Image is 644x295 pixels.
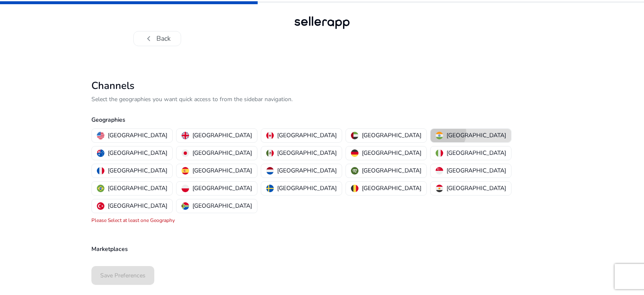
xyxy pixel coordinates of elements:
[91,115,553,124] p: Geographies
[436,132,443,139] img: in.svg
[362,184,421,193] p: [GEOGRAPHIC_DATA]
[351,149,358,157] img: de.svg
[91,95,553,104] p: Select the geographies you want quick access to from the sidebar navigation.
[192,184,252,193] p: [GEOGRAPHIC_DATA]
[447,131,506,140] p: [GEOGRAPHIC_DATA]
[266,185,274,192] img: se.svg
[133,31,181,46] button: chevron_leftBack
[182,132,189,139] img: uk.svg
[182,167,189,175] img: es.svg
[192,166,252,175] p: [GEOGRAPHIC_DATA]
[266,149,274,157] img: mx.svg
[182,149,189,157] img: jp.svg
[351,132,358,139] img: ae.svg
[277,184,337,193] p: [GEOGRAPHIC_DATA]
[351,185,358,192] img: be.svg
[362,149,421,157] p: [GEOGRAPHIC_DATA]
[192,201,252,210] p: [GEOGRAPHIC_DATA]
[192,149,252,157] p: [GEOGRAPHIC_DATA]
[108,166,167,175] p: [GEOGRAPHIC_DATA]
[97,149,104,157] img: au.svg
[91,217,175,224] mat-error: Please Select at least one Geography
[182,202,189,210] img: za.svg
[436,185,443,192] img: eg.svg
[362,131,421,140] p: [GEOGRAPHIC_DATA]
[277,131,337,140] p: [GEOGRAPHIC_DATA]
[97,167,104,175] img: fr.svg
[91,80,553,92] h2: Channels
[91,245,553,253] p: Marketplaces
[97,202,104,210] img: tr.svg
[182,185,189,192] img: pl.svg
[362,166,421,175] p: [GEOGRAPHIC_DATA]
[447,166,506,175] p: [GEOGRAPHIC_DATA]
[277,149,337,157] p: [GEOGRAPHIC_DATA]
[97,185,104,192] img: br.svg
[436,167,443,175] img: sg.svg
[108,201,167,210] p: [GEOGRAPHIC_DATA]
[144,34,154,44] span: chevron_left
[108,149,167,157] p: [GEOGRAPHIC_DATA]
[447,149,506,157] p: [GEOGRAPHIC_DATA]
[351,167,358,175] img: sa.svg
[192,131,252,140] p: [GEOGRAPHIC_DATA]
[108,131,167,140] p: [GEOGRAPHIC_DATA]
[97,132,104,139] img: us.svg
[266,132,274,139] img: ca.svg
[277,166,337,175] p: [GEOGRAPHIC_DATA]
[436,149,443,157] img: it.svg
[447,184,506,193] p: [GEOGRAPHIC_DATA]
[266,167,274,175] img: nl.svg
[108,184,167,193] p: [GEOGRAPHIC_DATA]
